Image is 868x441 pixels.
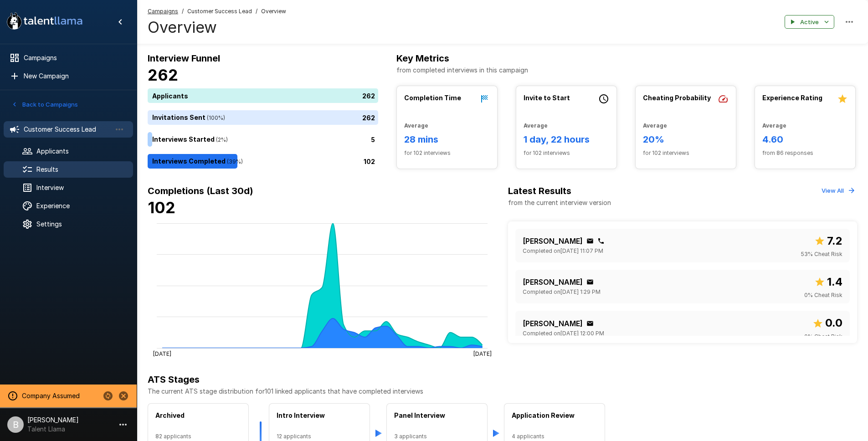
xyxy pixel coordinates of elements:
span: for 102 interviews [524,149,609,158]
b: 0.0 [825,316,842,329]
h6: 28 mins [404,132,490,147]
span: Completed on [DATE] 12:00 PM [523,329,604,338]
p: [PERSON_NAME] [523,236,583,246]
span: for 102 interviews [643,149,729,158]
b: Application Review [512,411,575,419]
span: 3 applicants [394,432,480,441]
b: Average [643,122,667,129]
b: 262 [148,66,178,84]
b: 1.4 [827,275,842,288]
b: Interview Funnel [148,53,220,64]
p: [PERSON_NAME] [523,318,583,329]
span: from 86 responses [762,149,848,158]
b: Average [524,122,548,129]
h6: 1 day, 22 hours [524,132,609,147]
p: 262 [362,91,375,101]
h4: Overview [148,18,286,37]
b: 102 [148,198,175,217]
b: Average [762,122,786,129]
b: ATS Stages [148,374,200,385]
p: The current ATS stage distribution for 101 linked applicants that have completed interviews [148,387,857,396]
span: Completed on [DATE] 1:29 PM [523,287,601,297]
b: Latest Results [508,185,571,196]
button: View All [819,184,857,198]
span: Completed on [DATE] 11:07 PM [523,246,603,256]
b: Average [404,122,428,129]
p: 5 [371,135,375,144]
u: Campaigns [148,8,178,15]
b: Archived [155,411,185,419]
b: Panel Interview [394,411,445,419]
span: for 102 interviews [404,149,490,158]
span: / [256,7,257,16]
b: Completion Time [404,94,461,102]
tspan: [DATE] [153,350,171,357]
div: Click to copy [597,237,605,245]
span: Overall score out of 10 [812,314,842,332]
div: Click to copy [586,237,594,245]
span: Customer Success Lead [187,7,252,16]
tspan: [DATE] [473,350,492,357]
h6: 20% [643,132,729,147]
span: Overview [261,7,286,16]
span: / [182,7,184,16]
b: Experience Rating [762,94,822,102]
button: Active [785,15,834,29]
b: Intro Interview [277,411,325,419]
span: 0 % Cheat Risk [804,332,842,341]
span: Overall score out of 10 [814,232,842,250]
p: from completed interviews in this campaign [396,66,857,75]
b: Completions (Last 30d) [148,185,253,196]
span: 12 applicants [277,432,362,441]
span: 82 applicants [155,432,241,441]
span: 4 applicants [512,432,597,441]
b: 7.2 [827,234,842,247]
div: Click to copy [586,278,594,286]
p: 102 [364,157,375,166]
b: Invite to Start [524,94,570,102]
span: 53 % Cheat Risk [801,250,842,259]
div: Click to copy [586,320,594,327]
span: Overall score out of 10 [814,273,842,291]
p: 262 [362,113,375,123]
p: from the current interview version [508,198,611,207]
span: 0 % Cheat Risk [804,291,842,300]
h6: 4.60 [762,132,848,147]
b: Key Metrics [396,53,449,64]
p: [PERSON_NAME] [523,277,583,287]
b: Cheating Probability [643,94,711,102]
